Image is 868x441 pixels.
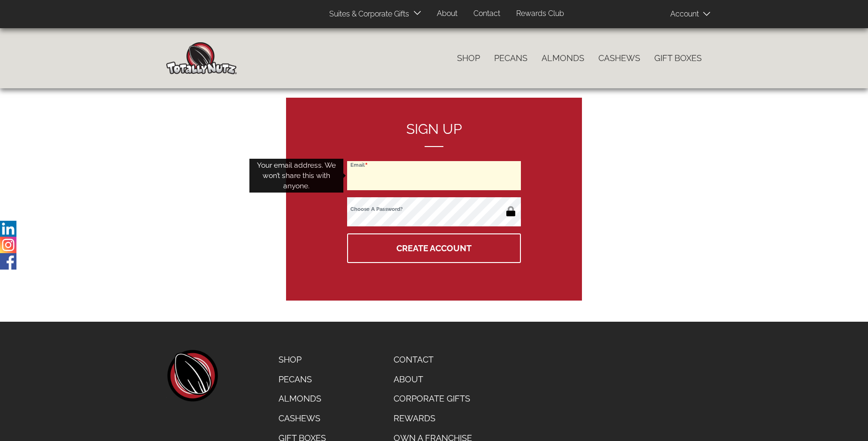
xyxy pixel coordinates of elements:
h2: Sign up [347,121,521,147]
a: Almonds [535,48,591,68]
a: Gift Boxes [647,48,709,68]
a: Contact [466,5,507,23]
a: Pecans [487,48,535,68]
a: Cashews [271,409,333,428]
a: Contact [387,350,479,370]
img: Home [166,42,237,74]
a: Pecans [271,370,333,389]
a: About [387,370,479,389]
div: Your email address. We won’t share this with anyone. [249,159,343,193]
input: Email [347,161,521,190]
button: Create Account [347,233,521,263]
a: home [166,350,218,402]
a: Cashews [591,48,647,68]
a: Suites & Corporate Gifts [322,5,412,23]
a: Shop [450,48,487,68]
a: About [430,5,465,23]
a: Corporate Gifts [387,389,479,409]
a: Almonds [271,389,333,409]
a: Rewards [387,409,479,428]
a: Shop [271,350,333,370]
a: Rewards Club [509,5,571,23]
